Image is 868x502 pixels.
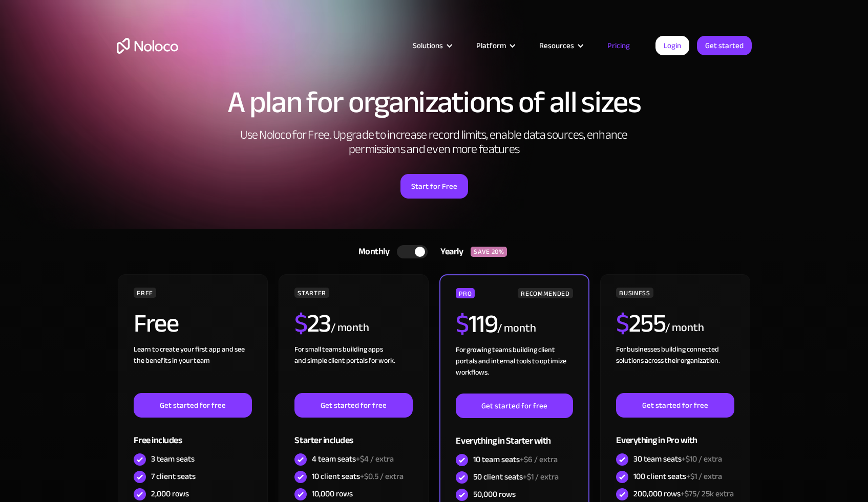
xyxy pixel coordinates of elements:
div: 10 team seats [473,454,558,465]
div: 100 client seats [633,471,722,482]
div: Monthly [346,244,397,259]
div: STARTER [294,288,329,298]
span: +$6 / extra [520,452,558,467]
div: Resources [539,39,574,52]
h2: 255 [616,311,665,336]
div: 7 client seats [151,471,196,482]
div: 3 team seats [151,453,195,465]
div: Platform [463,39,526,52]
div: 200,000 rows [633,488,734,499]
div: Yearly [428,244,471,259]
div: 50,000 rows [473,489,516,500]
div: Resources [526,39,595,52]
div: / month [665,320,704,336]
div: SAVE 20% [471,247,507,257]
div: Starter includes [294,418,412,451]
h2: Use Noloco for Free. Upgrade to increase record limits, enable data sources, enhance permissions ... [229,128,639,157]
div: Everything in Starter with [456,418,573,451]
div: For growing teams building client portals and internal tools to optimize workflows. [456,344,573,394]
h2: 119 [456,311,497,337]
div: 2,000 rows [151,488,189,499]
span: $ [616,299,629,347]
h2: 23 [294,311,331,336]
div: 50 client seats [473,471,559,483]
a: home [117,38,178,54]
div: BUSINESS [616,288,653,298]
span: +$1 / extra [686,469,722,484]
a: Start for Free [400,174,468,199]
span: +$1 / extra [523,469,559,485]
span: +$4 / extra [356,451,394,467]
div: / month [331,320,369,336]
div: 10 client seats [312,471,404,482]
div: Everything in Pro with [616,418,734,451]
div: Platform [476,39,506,52]
div: / month [497,320,536,337]
span: $ [294,299,307,347]
span: +$75/ 25k extra [681,486,734,501]
div: Solutions [400,39,463,52]
div: Free includes [134,418,251,451]
a: Get started [697,36,752,55]
div: 4 team seats [312,453,394,465]
div: Solutions [413,39,443,52]
a: Get started for free [134,393,251,418]
a: Login [655,36,689,55]
div: 10,000 rows [312,488,353,499]
div: 30 team seats [633,453,722,465]
a: Pricing [595,39,643,52]
span: +$10 / extra [682,451,722,467]
a: Get started for free [616,393,734,418]
div: For businesses building connected solutions across their organization. ‍ [616,344,734,393]
div: PRO [456,288,475,298]
span: $ [456,300,469,348]
h1: A plan for organizations of all sizes [117,87,752,118]
div: RECOMMENDED [518,288,573,298]
div: FREE [134,288,156,298]
div: Learn to create your first app and see the benefits in your team ‍ [134,344,251,393]
span: +$0.5 / extra [360,469,404,484]
div: For small teams building apps and simple client portals for work. ‍ [294,344,412,393]
a: Get started for free [294,393,412,418]
a: Get started for free [456,394,573,418]
h2: Free [134,311,178,336]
